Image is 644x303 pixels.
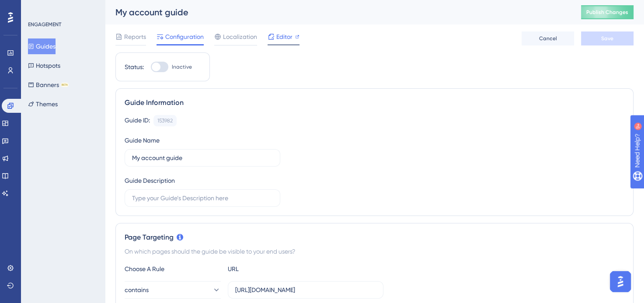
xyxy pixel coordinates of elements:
[125,175,175,186] div: Guide Description
[28,58,60,73] button: Hotspots
[28,38,56,54] button: Guides
[28,96,58,112] button: Themes
[581,31,634,45] button: Save
[132,193,273,203] input: Type your Guide’s Description here
[59,4,65,11] div: 9+
[125,135,160,146] div: Guide Name
[581,5,634,19] button: Publish Changes
[125,115,150,126] div: Guide ID:
[607,268,634,295] iframe: UserGuiding AI Assistant Launcher
[125,246,624,257] div: On which pages should the guide be visible to your end users?
[124,31,146,42] span: Reports
[586,9,628,16] span: Publish Changes
[125,232,624,243] div: Page Targeting
[157,117,173,124] div: 153982
[125,264,221,274] div: Choose A Rule
[276,31,292,42] span: Editor
[235,285,376,295] input: yourwebsite.com/path
[522,31,574,45] button: Cancel
[61,83,69,87] div: BETA
[132,153,273,163] input: Type your Guide’s Name here
[28,77,69,93] button: BannersBETA
[125,285,149,295] span: contains
[223,31,257,42] span: Localization
[539,35,557,42] span: Cancel
[125,98,624,108] div: Guide Information
[601,35,613,42] span: Save
[115,6,559,18] div: My account guide
[165,31,204,42] span: Configuration
[21,2,55,13] span: Need Help?
[125,281,221,299] button: contains
[228,264,324,274] div: URL
[125,62,144,72] div: Status:
[28,21,61,28] div: ENGAGEMENT
[172,63,192,70] span: Inactive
